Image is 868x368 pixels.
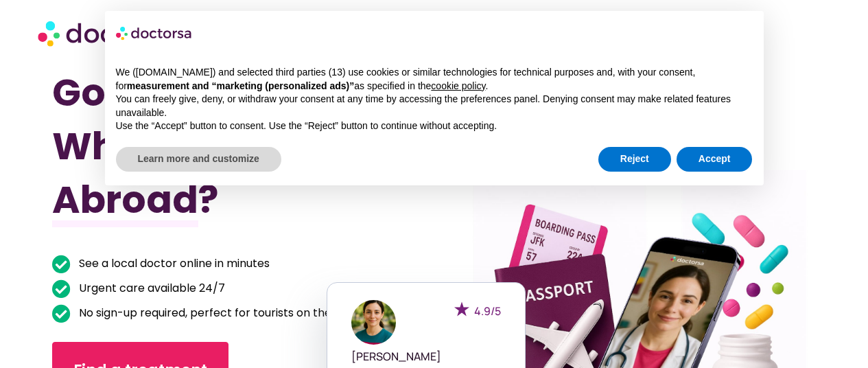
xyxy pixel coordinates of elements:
[116,147,281,172] button: Learn more and customize
[75,254,270,273] span: See a local doctor online in minutes
[116,66,753,93] p: We ([DOMAIN_NAME]) and selected third parties (13) use cookies or similar technologies for techni...
[75,279,225,298] span: Urgent care available 24/7
[598,147,671,172] button: Reject
[431,80,485,91] a: cookie policy
[52,66,377,227] h1: Got Sick While Traveling Abroad?
[351,350,501,363] h5: [PERSON_NAME]
[116,22,193,44] img: logo
[75,303,348,323] span: No sign-up required, perfect for tourists on the go
[116,119,753,133] p: Use the “Accept” button to consent. Use the “Reject” button to continue without accepting.
[127,80,354,91] strong: measurement and “marketing (personalized ads)”
[116,93,753,119] p: You can freely give, deny, or withdraw your consent at any time by accessing the preferences pane...
[677,147,753,172] button: Accept
[474,303,501,319] span: 4.9/5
